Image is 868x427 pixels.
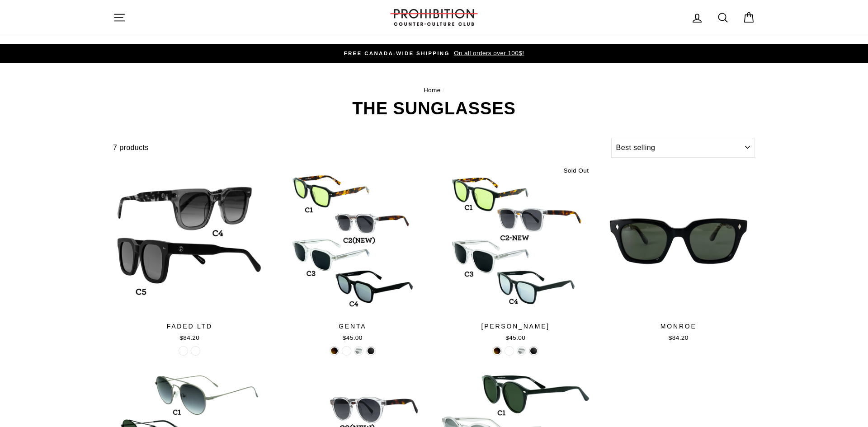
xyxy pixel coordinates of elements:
div: $84.20 [602,333,755,343]
h1: THE SUNGLASSES [113,100,755,117]
a: MONROE$84.20 [602,164,755,346]
img: PROHIBITION COUNTER-CULTURE CLUB [389,9,479,26]
div: GENTA [276,322,429,331]
a: [PERSON_NAME]$45.00 [439,164,592,346]
span: On all orders over 100$! [452,50,524,56]
div: FADED LTD [113,322,266,331]
div: MONROE [602,322,755,331]
div: $45.00 [439,333,592,343]
div: $45.00 [276,333,429,343]
a: FADED LTD$84.20 [113,164,266,346]
nav: breadcrumbs [113,85,755,95]
div: [PERSON_NAME] [439,322,592,331]
span: / [443,87,444,94]
div: $84.20 [113,333,266,343]
a: Home [424,87,441,94]
div: Sold Out [559,164,592,177]
a: FREE CANADA-WIDE SHIPPING On all orders over 100$! [115,48,753,58]
div: 7 products [113,142,608,154]
a: GENTA$45.00 [276,164,429,346]
span: FREE CANADA-WIDE SHIPPING [344,51,450,56]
